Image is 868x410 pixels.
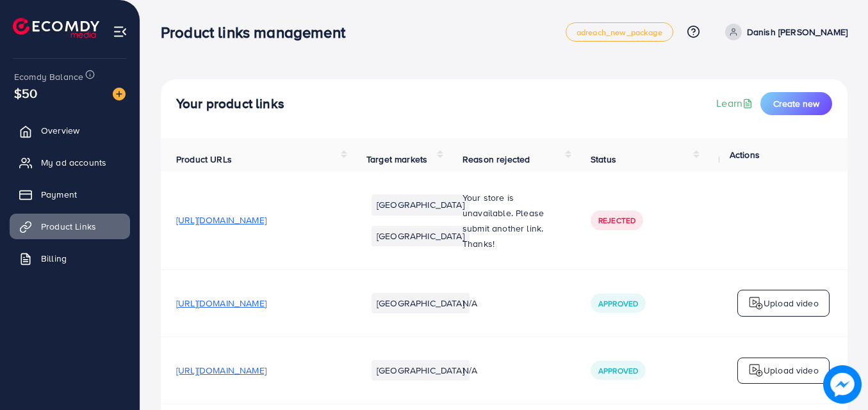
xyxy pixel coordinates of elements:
p: Danish [PERSON_NAME] [747,24,848,40]
img: logo [13,18,99,38]
p: Upload video [764,296,819,311]
span: Reason rejected [463,153,530,166]
img: logo [748,363,764,378]
img: logo [748,296,764,311]
p: Upload video [764,363,819,378]
img: menu [113,24,127,39]
li: [GEOGRAPHIC_DATA] [372,360,470,381]
img: image [113,88,126,100]
li: [GEOGRAPHIC_DATA] [372,226,470,246]
span: [URL][DOMAIN_NAME] [176,214,266,226]
span: adreach_new_package [577,28,662,36]
h4: Your product links [176,96,284,112]
span: Payment [41,188,77,201]
a: My ad accounts [10,150,130,175]
h3: Product links management [161,23,356,42]
span: $50 [14,84,37,102]
div: N/A [719,297,809,310]
span: Product Links [41,220,96,233]
span: N/A [463,364,477,377]
div: N/A [719,214,809,226]
span: Rejected [598,215,635,226]
div: N/A [719,364,809,377]
a: Danish [PERSON_NAME] [720,24,848,40]
span: Create new [773,97,819,110]
span: Actions [730,148,760,161]
span: N/A [463,297,477,310]
li: [GEOGRAPHIC_DATA] [372,293,470,313]
p: Your store is unavailable. Please submit another link. [463,190,560,236]
span: Overview [41,124,79,137]
span: Billing [41,252,67,265]
a: Payment [10,182,130,207]
a: Learn [716,96,755,111]
p: Thanks! [463,236,560,251]
span: Product video [719,153,775,166]
button: Create new [760,92,832,115]
span: Status [591,153,616,166]
span: Approved [598,298,638,309]
a: Product Links [10,214,130,239]
span: My ad accounts [41,156,106,169]
li: [GEOGRAPHIC_DATA] [372,194,470,215]
span: Ecomdy Balance [14,70,83,83]
span: [URL][DOMAIN_NAME] [176,364,266,377]
img: image [823,365,862,404]
a: Overview [10,118,130,143]
span: Target markets [366,153,427,166]
span: Approved [598,365,638,376]
a: adreach_new_package [566,22,673,42]
a: Billing [10,246,130,271]
span: [URL][DOMAIN_NAME] [176,297,266,310]
span: Product URLs [176,153,232,166]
